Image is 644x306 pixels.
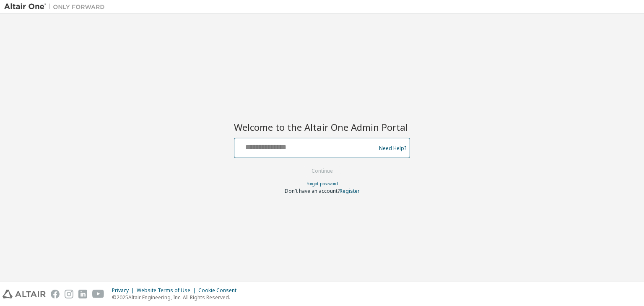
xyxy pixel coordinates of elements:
[51,290,60,298] img: facebook.svg
[198,287,241,294] div: Cookie Consent
[285,187,340,194] span: Don't have an account?
[137,287,198,294] div: Website Terms of Use
[112,294,241,301] p: © 2025 Altair Engineering, Inc. All Rights Reserved.
[234,121,410,133] h2: Welcome to the Altair One Admin Portal
[92,290,104,298] img: youtube.svg
[306,181,338,187] a: Forgot password
[3,290,46,298] img: altair_logo.svg
[4,3,109,11] img: Altair One
[78,290,87,298] img: linkedin.svg
[340,187,360,194] a: Register
[112,287,137,294] div: Privacy
[65,290,73,298] img: instagram.svg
